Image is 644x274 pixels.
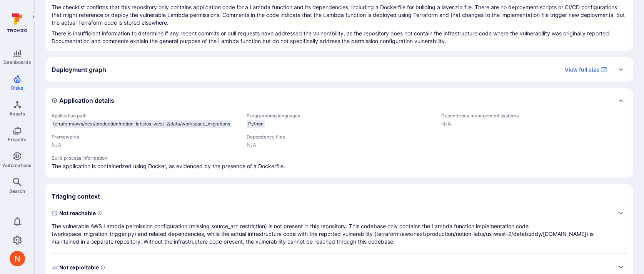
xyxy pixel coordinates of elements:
p: N/A [52,141,61,149]
svg: Indicates if a vulnerability code, component, function or a library can actually be reached or in... [97,211,102,216]
span: Dependency management systems [441,113,627,119]
p: The checklist confirms that this repository only contains application code for a Lambda function ... [52,3,627,27]
img: ACg8ocIprwjrgDQnDsNSk9Ghn5p5-B8DpAKWoJ5Gi9syOE4K59tr4Q=s96-c [10,251,25,266]
p: N/A [247,141,256,149]
div: Collapse [45,88,633,113]
span: Frameworks [52,134,237,140]
button: Expand navigation menu [29,12,38,22]
span: Not reachable [52,207,612,219]
p: There is insufficient information to determine if any recent commits or pull requests have addres... [52,30,627,45]
span: Build process information [52,155,627,161]
svg: Indicates if a vulnerability can be exploited by an attacker to gain unauthorized access, execute... [100,265,105,270]
div: Neeren Patki [10,251,25,266]
p: N/A [441,120,451,128]
span: Programming languages [247,113,432,119]
span: The application is containerized using Docker, as evidenced by the presence of a Dockerfile. [52,162,627,170]
h2: Application details [52,97,114,104]
div: Expand [45,57,633,82]
span: Assets [9,111,25,117]
span: Risks [11,85,23,91]
div: Expand [52,207,627,246]
span: Not exploitable [52,261,612,274]
span: Projects [8,137,27,142]
span: Automations [3,162,32,168]
span: terraform/aws/next/production/notion-labs/us-west-2/data/workspace_migrations [53,121,230,127]
span: Dashboards [3,59,31,65]
span: Search [9,188,25,194]
i: Expand navigation menu [31,14,36,20]
span: Dependency files [247,134,432,140]
p: The vulnerable AWS Lambda permission configuration (missing source_arn restriction) is not presen... [52,222,612,246]
h2: Deployment graph [52,66,106,74]
h2: Triaging context [52,192,100,200]
span: Python [248,121,264,127]
a: View full size [560,63,612,76]
span: Application path [52,113,237,119]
